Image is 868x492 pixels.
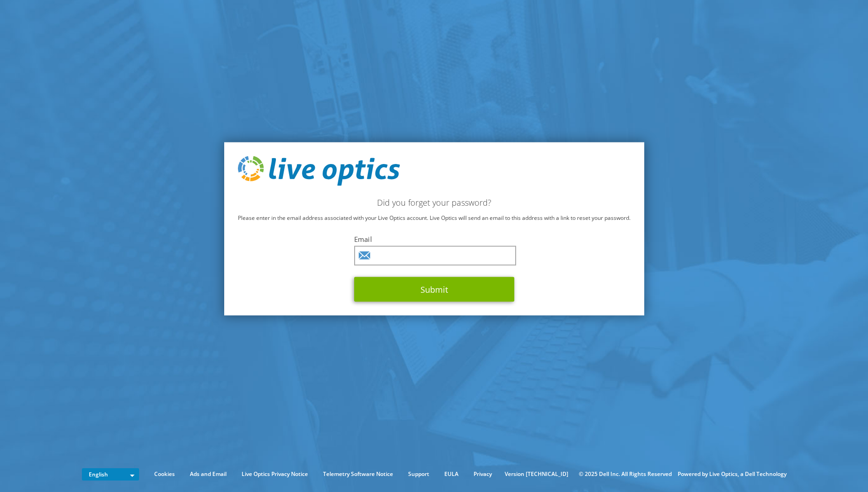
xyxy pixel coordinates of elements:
a: Support [401,469,436,479]
a: EULA [437,469,465,479]
label: Email [354,235,514,244]
button: Submit [354,277,514,302]
li: © 2025 Dell Inc. All Rights Reserved [574,469,676,479]
a: Privacy [467,469,499,479]
a: Ads and Email [183,469,233,479]
li: Powered by Live Optics, a Dell Technology [678,469,787,479]
p: Please enter in the email address associated with your Live Optics account. Live Optics will send... [238,213,631,223]
a: Cookies [147,469,182,479]
a: Telemetry Software Notice [316,469,400,479]
h2: Did you forget your password? [238,197,631,208]
img: live_optics_svg.svg [238,156,400,186]
a: Live Optics Privacy Notice [235,469,315,479]
li: Version [TECHNICAL_ID] [500,469,573,479]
